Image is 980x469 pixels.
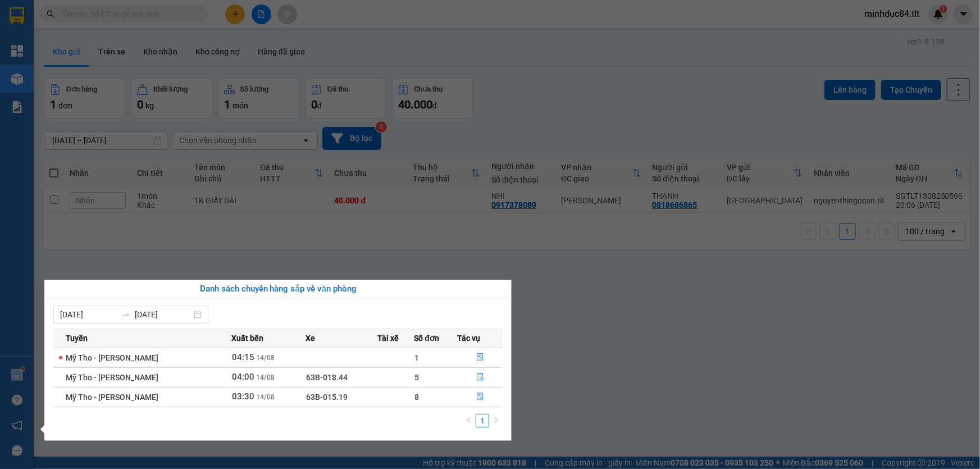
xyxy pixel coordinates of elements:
li: 1 [476,414,489,427]
a: 1 [476,415,489,427]
span: Mỹ Tho - [PERSON_NAME] [66,393,158,402]
span: 03:30 [232,391,254,402]
span: 63B-015.19 [306,393,348,402]
input: Đến ngày [135,308,192,321]
span: Xe [306,332,315,344]
span: 8 [415,393,420,402]
button: file-done [458,368,502,386]
span: 14/08 [256,354,275,362]
li: Previous Page [462,414,476,427]
span: right [493,417,499,424]
span: Số đơn [414,332,440,344]
span: file-done [476,393,484,402]
span: 5 [415,373,420,382]
div: Danh sách chuyến hàng sắp về văn phòng [53,283,503,296]
span: Mỹ Tho - [PERSON_NAME] [66,373,158,382]
button: left [462,414,476,427]
span: 04:15 [232,352,254,362]
span: Tài xế [377,332,399,344]
span: 1 [415,353,420,362]
span: 14/08 [256,393,275,401]
span: Xuất bến [231,332,263,344]
input: Từ ngày [60,308,117,321]
span: 63B-018.44 [306,373,348,382]
button: file-done [458,349,502,367]
span: Mỹ Tho - [PERSON_NAME] [66,353,158,362]
span: to [121,310,130,319]
span: left [466,417,472,424]
span: 04:00 [232,372,254,382]
span: file-done [476,353,484,362]
span: swap-right [121,310,130,319]
span: file-done [476,373,484,382]
button: right [489,414,503,427]
span: Tuyến [66,332,88,344]
span: 14/08 [256,374,275,381]
button: file-done [458,388,502,406]
li: Next Page [489,414,503,427]
span: Tác vụ [457,332,480,344]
